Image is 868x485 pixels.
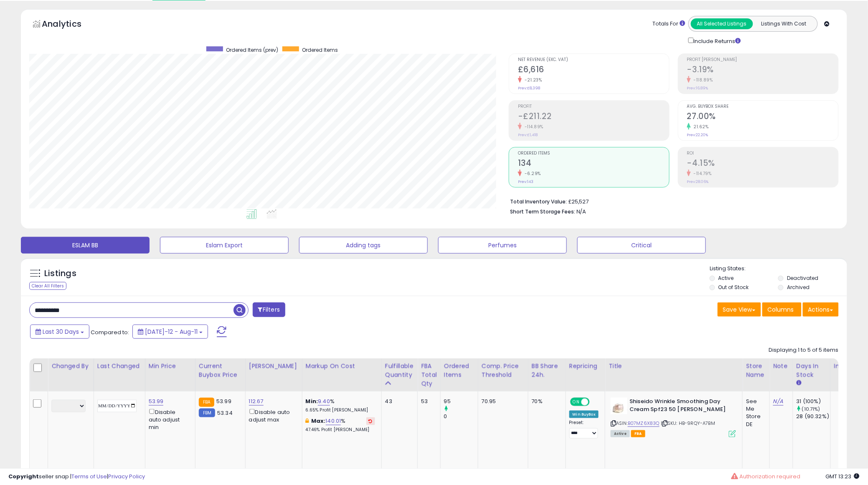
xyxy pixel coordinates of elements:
[710,265,847,273] p: Listing States:
[249,397,264,406] a: 112.67
[802,406,820,412] small: (10.71%)
[691,124,709,130] small: 21.62%
[746,362,766,379] div: Store Name
[753,18,815,29] button: Listings With Cost
[718,284,749,291] label: Out of Stock
[769,346,839,354] div: Displaying 1 to 5 of 5 items
[797,413,830,420] div: 28 (90.32%)
[306,407,375,413] p: 6.65% Profit [PERSON_NAME]
[518,179,533,184] small: Prev: 143
[609,362,739,371] div: Title
[569,420,599,439] div: Preset:
[51,362,90,371] div: Changed by
[518,86,540,91] small: Prev: £8,398
[48,358,94,391] th: CSV column name: cust_attr_2_Changed by
[226,46,278,53] span: Ordered Items (prev)
[306,397,318,405] b: Min:
[653,20,685,28] div: Totals For
[611,398,627,414] img: 31G++cfF8QL._SL40_.jpg
[510,208,575,215] b: Short Term Storage Fees:
[42,18,98,32] h5: Analytics
[30,325,89,339] button: Last 30 Days
[797,379,802,387] small: Days In Stock.
[518,58,669,62] span: Net Revenue (Exc. VAT)
[687,86,708,91] small: Prev: 16.89%
[518,104,669,109] span: Profit
[522,170,541,177] small: -6.29%
[518,151,669,156] span: Ordered Items
[8,472,39,480] strong: Copyright
[199,409,215,417] small: FBM
[149,397,164,406] a: 53.99
[97,362,142,371] div: Last Changed
[746,398,763,428] div: See Me Store DE
[482,398,522,405] div: 70.95
[326,417,341,425] a: 140.01
[518,132,538,137] small: Prev: £1,418
[145,328,198,336] span: [DATE]-12 - Aug-11
[797,362,827,379] div: Days In Stock
[149,362,192,371] div: Min Price
[718,302,761,317] button: Save View
[611,430,630,437] span: All listings currently available for purchase on Amazon
[589,399,602,406] span: OFF
[302,358,381,391] th: The percentage added to the cost of goods (COGS) that forms the calculator for Min & Max prices.
[518,158,669,170] h2: 134
[306,362,378,371] div: Markup on Cost
[44,268,76,279] h5: Listings
[132,325,208,339] button: [DATE]-12 - Aug-11
[687,179,709,184] small: Prev: 28.06%
[385,398,411,405] div: 43
[510,198,567,205] b: Total Inventory Value:
[518,65,669,76] h2: £6,616
[687,132,708,137] small: Prev: 22.20%
[299,237,428,254] button: Adding tags
[421,398,434,405] div: 53
[306,417,375,433] div: %
[306,427,375,433] p: 47.46% Profit [PERSON_NAME]
[510,196,832,206] li: £25,527
[149,407,189,431] div: Disable auto adjust min
[691,77,713,83] small: -118.89%
[8,473,145,481] div: seller snap | |
[253,302,285,317] button: Filters
[438,237,567,254] button: Perfumes
[571,399,581,406] span: ON
[311,417,326,425] b: Max:
[199,398,214,407] small: FBA
[631,430,645,437] span: FBA
[773,362,789,371] div: Note
[569,362,602,371] div: Repricing
[91,328,129,336] span: Compared to:
[576,208,586,216] span: N/A
[94,358,145,391] th: CSV column name: cust_attr_1_Last Changed
[216,397,231,405] span: 53.99
[687,151,838,156] span: ROI
[444,362,475,379] div: Ordered Items
[687,58,838,62] span: Profit [PERSON_NAME]
[787,284,810,291] label: Archived
[199,362,242,379] div: Current Buybox Price
[249,407,296,424] div: Disable auto adjust max
[611,398,736,437] div: ASIN:
[518,112,669,123] h2: -£211.22
[71,472,107,480] a: Terms of Use
[532,398,559,405] div: 70%
[217,409,233,417] span: 53.34
[302,46,338,53] span: Ordered Items
[687,158,838,170] h2: -4.15%
[160,237,289,254] button: Eslam Export
[306,398,375,413] div: %
[444,413,478,420] div: 0
[682,36,751,45] div: Include Returns
[249,362,299,371] div: [PERSON_NAME]
[421,362,437,388] div: FBA Total Qty
[718,274,734,282] label: Active
[522,124,543,130] small: -114.89%
[577,237,706,254] button: Critical
[826,472,860,480] span: 2025-09-11 13:23 GMT
[803,302,839,317] button: Actions
[687,104,838,109] span: Avg. Buybox Share
[569,411,599,418] div: Win BuyBox
[522,77,542,83] small: -21.23%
